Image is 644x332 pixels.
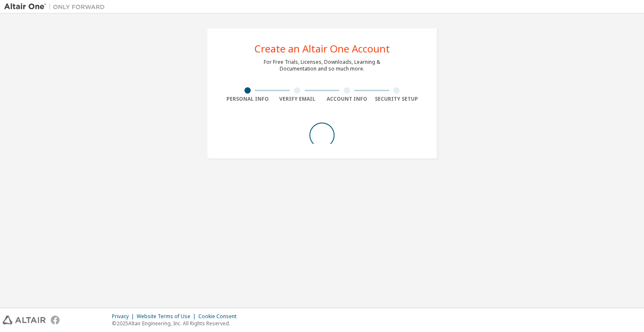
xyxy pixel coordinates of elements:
div: Cookie Consent [198,313,241,320]
div: Verify Email [273,96,322,102]
img: altair_logo.svg [3,316,46,324]
div: Personal Info [223,96,273,102]
div: Create an Altair One Account [254,44,390,54]
div: Website Terms of Use [137,313,198,320]
div: For Free Trials, Licenses, Downloads, Learning & Documentation and so much more. [264,59,380,72]
p: © 2025 Altair Engineering, Inc. All Rights Reserved. [112,320,241,327]
div: Privacy [112,313,137,320]
img: Altair One [4,3,109,11]
div: Security Setup [372,96,422,102]
div: Account Info [322,96,372,102]
img: facebook.svg [51,316,60,324]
